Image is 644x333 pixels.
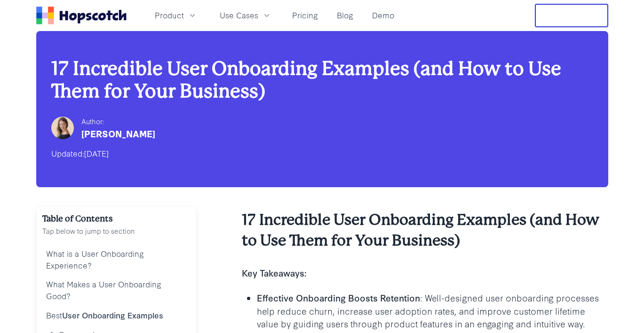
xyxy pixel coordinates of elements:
[155,9,184,21] span: Product
[51,57,593,103] h1: 17 Incredible User Onboarding Examples (and How to Use Them for Your Business)
[84,148,109,159] time: [DATE]
[51,117,74,139] img: Hailey Friedman
[368,8,398,23] a: Demo
[42,244,191,275] a: What is a User Onboarding Experience?
[42,212,191,225] h2: Table of Contents
[257,291,420,304] b: Effective Onboarding Boosts Retention
[42,275,191,306] a: What Makes a User Onboarding Good?
[36,7,127,24] a: Home
[42,225,191,237] p: Tap below to jump to section
[257,291,608,331] p: : Well-designed user onboarding processes help reduce churn, increase user adoption rates, and im...
[62,309,163,320] b: User Onboarding Examples
[288,8,322,23] a: Pricing
[149,8,203,23] button: Product
[42,306,191,325] a: BestUser Onboarding Examples
[333,8,357,23] a: Blog
[214,8,277,23] button: Use Cases
[81,116,155,127] div: Author:
[51,146,593,161] div: Updated:
[220,9,258,21] span: Use Cases
[242,266,307,279] b: Key Takeaways:
[535,4,608,27] button: Free Trial
[242,210,608,251] h2: 17 Incredible User Onboarding Examples (and How to Use Them for Your Business)
[81,127,155,140] div: [PERSON_NAME]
